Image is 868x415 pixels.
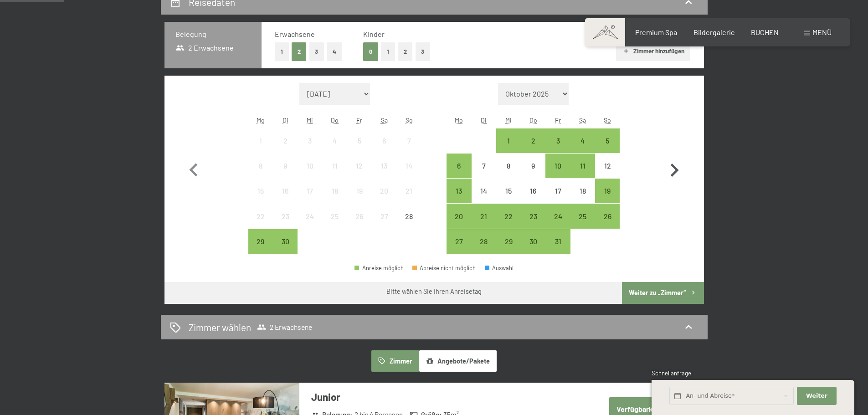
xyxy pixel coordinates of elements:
div: Tue Sep 09 2025 [273,154,298,178]
button: 1 [275,42,289,61]
div: Wed Oct 08 2025 [496,154,521,178]
div: 9 [274,162,297,185]
button: Zimmer [371,350,419,371]
div: 29 [249,238,272,261]
div: 30 [274,238,297,261]
div: Anreise nicht möglich [323,204,347,228]
div: Anreise nicht möglich [323,154,347,178]
div: 26 [596,213,619,236]
div: Anreise nicht möglich [273,128,298,153]
div: Fri Oct 03 2025 [545,128,570,153]
div: Anreise möglich [570,128,595,153]
div: 4 [324,137,346,160]
div: Sat Sep 06 2025 [372,128,396,153]
div: 6 [447,162,470,185]
div: Thu Sep 18 2025 [323,179,347,203]
div: 28 [473,238,495,261]
abbr: Mittwoch [505,116,512,124]
button: Weiter zu „Zimmer“ [622,282,704,304]
div: Mon Sep 08 2025 [248,154,273,178]
div: Anreise möglich [545,154,570,178]
div: Anreise möglich [570,204,595,228]
div: 10 [298,162,321,185]
div: Thu Sep 04 2025 [323,128,347,153]
div: Sat Oct 25 2025 [570,204,595,228]
div: Sun Oct 05 2025 [595,128,620,153]
div: Anreise nicht möglich [545,179,570,203]
div: 5 [348,137,371,160]
div: Thu Sep 11 2025 [323,154,347,178]
div: Anreise möglich [248,229,273,254]
div: 17 [546,187,569,210]
div: Sat Sep 27 2025 [372,204,396,228]
div: 6 [373,137,395,160]
div: Abreise nicht möglich [412,265,476,271]
div: 10 [546,162,569,185]
button: Angebote/Pakete [419,350,497,371]
div: Wed Sep 24 2025 [298,204,322,228]
div: Anreise nicht möglich [273,154,298,178]
div: 16 [522,187,544,210]
div: Anreise nicht möglich [347,204,372,228]
div: Anreise nicht möglich [521,179,545,203]
div: Wed Oct 01 2025 [496,128,521,153]
div: Anreise nicht möglich [298,204,322,228]
div: Fri Oct 31 2025 [545,229,570,254]
div: 2 [274,137,297,160]
div: Anreise nicht möglich [396,154,421,178]
div: 3 [298,137,321,160]
div: Mon Oct 20 2025 [447,204,471,228]
div: 24 [298,213,321,236]
div: Anreise nicht möglich [595,154,620,178]
div: Anreise nicht möglich [372,179,396,203]
div: Anreise nicht möglich [472,154,496,178]
div: Mon Oct 27 2025 [447,229,471,254]
div: Wed Oct 15 2025 [496,179,521,203]
abbr: Sonntag [604,116,611,124]
div: Anreise möglich [472,229,496,254]
div: Anreise möglich [545,204,570,228]
div: 29 [497,238,520,261]
div: Anreise möglich [496,229,521,254]
div: Thu Oct 30 2025 [521,229,545,254]
div: Fri Oct 17 2025 [545,179,570,203]
div: Anreise möglich [496,204,521,228]
div: Mon Oct 06 2025 [447,154,471,178]
div: Anreise nicht möglich [298,128,322,153]
div: Sun Oct 19 2025 [595,179,620,203]
div: Wed Sep 10 2025 [298,154,322,178]
div: Anreise nicht möglich [248,154,273,178]
div: 18 [324,187,346,210]
div: Thu Sep 25 2025 [323,204,347,228]
div: 16 [274,187,297,210]
div: Anreise nicht möglich [323,179,347,203]
span: Bildergalerie [693,28,735,36]
abbr: Samstag [381,116,388,124]
div: Wed Oct 22 2025 [496,204,521,228]
button: 1 [381,42,395,61]
div: 31 [546,238,569,261]
div: Sat Oct 11 2025 [570,154,595,178]
div: 3 [546,137,569,160]
div: 1 [249,137,272,160]
button: 3 [309,42,324,61]
div: Fri Sep 26 2025 [347,204,372,228]
button: Weiter [797,387,836,405]
div: Wed Sep 17 2025 [298,179,322,203]
div: 14 [397,162,420,185]
div: 28 [397,213,420,236]
div: 23 [274,213,297,236]
div: Anreise möglich [595,128,620,153]
abbr: Sonntag [406,116,413,124]
div: 4 [571,137,594,160]
div: Mon Sep 01 2025 [248,128,273,153]
div: Anreise möglich [521,128,545,153]
div: Fri Oct 24 2025 [545,204,570,228]
button: 0 [363,42,378,61]
div: 2 [522,137,544,160]
div: Mon Sep 15 2025 [248,179,273,203]
div: Anreise möglich [447,179,471,203]
div: 25 [324,213,346,236]
div: Anreise nicht möglich [347,128,372,153]
div: Tue Oct 28 2025 [472,229,496,254]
